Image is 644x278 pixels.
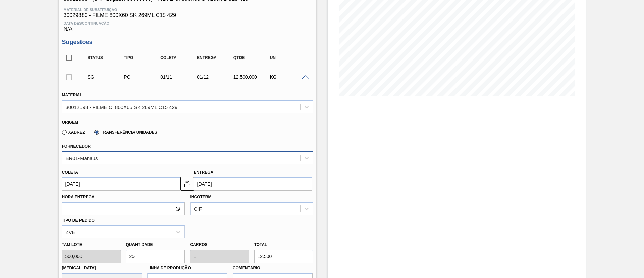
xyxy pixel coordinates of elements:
label: Material [62,93,83,97]
label: Fornecedor [62,144,91,149]
input: dd/mm/yyyy [62,177,180,191]
label: Transferência Unidades [94,130,157,135]
label: Carros [190,242,208,247]
div: ZVE [66,229,75,235]
label: Coleta [62,170,78,175]
label: Origem [62,120,78,125]
label: Quantidade [126,242,153,247]
div: Coleta [159,55,199,60]
div: CIF [194,206,202,212]
div: BR01-Manaus [66,155,98,161]
input: dd/mm/yyyy [194,177,312,191]
label: Tipo de pedido [62,218,95,223]
div: Tipo [122,55,163,60]
label: Xadrez [62,130,85,135]
div: Sugestão Criada [86,74,126,80]
label: Comentário [233,263,313,273]
div: Qtde [232,55,272,60]
div: N/A [62,18,313,32]
h3: Sugestões [62,39,313,46]
span: Material de Substituição [64,8,311,12]
label: Hora Entrega [62,192,185,202]
div: 12.500,000 [232,74,272,80]
div: 01/11/2025 [159,74,199,80]
img: locked [183,180,191,188]
label: [MEDICAL_DATA] [62,266,96,270]
div: Entrega [195,55,236,60]
div: UN [268,55,309,60]
div: Status [86,55,126,60]
div: Pedido de Compra [122,74,163,80]
button: locked [180,177,194,191]
label: Linha de Produção [147,266,191,270]
label: Incoterm [190,195,212,199]
label: Entrega [194,170,214,175]
span: Data Descontinuação [64,21,311,25]
div: 01/12/2025 [195,74,236,80]
label: Total [254,242,267,247]
label: Tam lote [62,240,121,250]
div: KG [268,74,309,80]
span: 30029880 - FILME 800X60 SK 269ML C15 429 [64,12,311,18]
div: 30012598 - FILME C. 800X65 SK 269ML C15 429 [66,104,178,110]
